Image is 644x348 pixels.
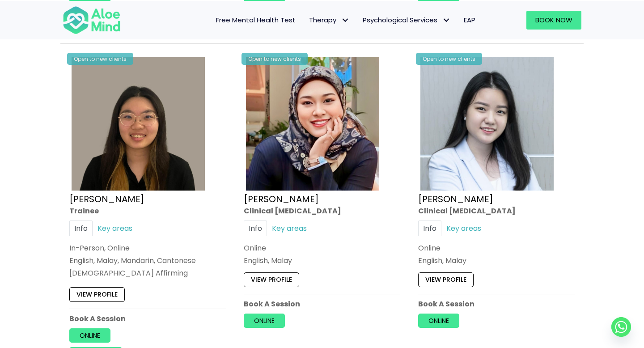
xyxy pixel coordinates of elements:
a: Key areas [267,221,312,236]
p: Book A Session [69,314,226,324]
div: Trainee [69,206,226,216]
a: Online [418,314,459,328]
p: English, Malay, Mandarin, Cantonese [69,255,226,266]
a: [PERSON_NAME] [418,193,493,205]
img: Aloe mind Logo [63,5,121,35]
p: Book A Session [418,299,575,309]
span: Psychological Services: submenu [440,13,453,26]
a: Info [69,221,93,236]
a: Info [244,221,267,236]
a: View profile [418,272,474,287]
a: Info [418,221,441,236]
p: Book A Session [244,299,400,309]
a: [PERSON_NAME] [244,193,319,205]
div: Online [244,243,400,253]
span: Therapy [309,15,349,25]
span: Therapy: submenu [339,13,352,26]
a: Free Mental Health Test [209,11,302,30]
a: [PERSON_NAME] [69,193,144,205]
div: Open to new clients [241,53,308,65]
a: Key areas [441,221,486,236]
div: Online [418,243,575,253]
div: Clinical [MEDICAL_DATA] [418,206,575,216]
a: Key areas [93,221,137,236]
span: Free Mental Health Test [216,15,296,25]
span: Book Now [535,15,572,25]
p: English, Malay [418,255,575,266]
span: Psychological Services [363,15,450,25]
div: [DEMOGRAPHIC_DATA] Affirming [69,268,226,278]
a: View profile [244,272,299,287]
div: Open to new clients [416,53,482,65]
a: Whatsapp [611,317,631,337]
nav: Menu [132,11,482,30]
div: In-Person, Online [69,243,226,253]
div: Clinical [MEDICAL_DATA] [244,206,400,216]
a: Psychological ServicesPsychological Services: submenu [356,11,457,30]
a: EAP [457,11,482,30]
p: English, Malay [244,255,400,266]
img: Profile – Xin Yi [72,57,205,191]
div: Open to new clients [67,53,133,65]
img: Yasmin Clinical Psychologist [246,57,379,191]
a: Book Now [526,11,581,30]
a: TherapyTherapy: submenu [302,11,356,30]
span: EAP [464,15,475,25]
a: View profile [69,288,125,302]
img: Yen Li Clinical Psychologist [420,57,554,191]
a: Online [69,328,110,343]
a: Online [244,314,285,328]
